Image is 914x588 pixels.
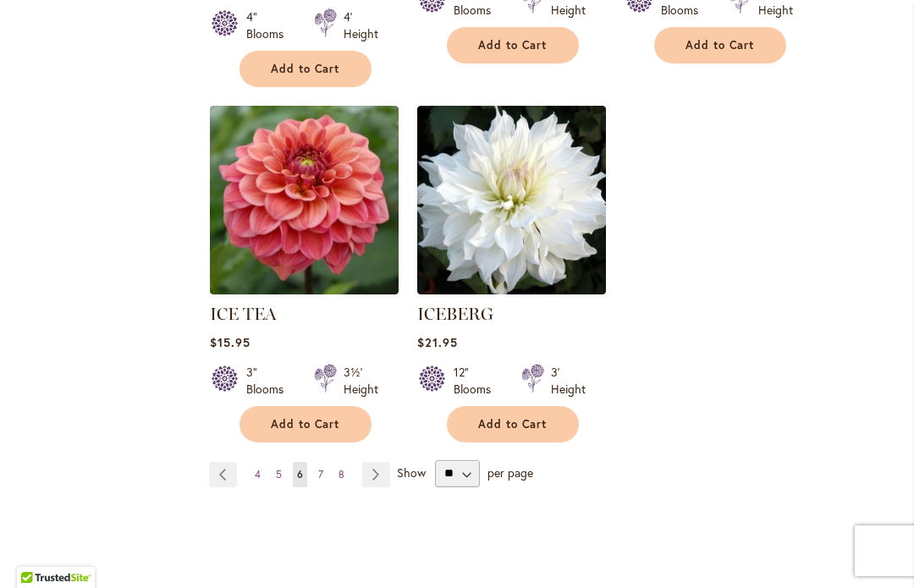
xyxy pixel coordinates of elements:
[478,417,548,431] span: Add to Cart
[397,464,426,480] span: Show
[417,304,493,324] a: ICEBERG
[685,38,755,52] span: Add to Cart
[210,304,277,324] a: ICE TEA
[334,462,349,487] a: 8
[654,27,786,63] button: Add to Cart
[417,334,458,350] span: $21.95
[251,462,265,487] a: 4
[454,364,501,398] div: 12" Blooms
[417,106,606,294] img: ICEBERG
[271,62,340,76] span: Add to Cart
[447,27,579,63] button: Add to Cart
[276,468,282,481] span: 5
[240,51,372,87] button: Add to Cart
[297,468,303,481] span: 6
[318,468,323,481] span: 7
[478,38,548,52] span: Add to Cart
[551,364,586,398] div: 3' Height
[240,406,372,442] button: Add to Cart
[344,364,378,398] div: 3½' Height
[13,528,60,575] iframe: Launch Accessibility Center
[210,106,399,294] img: ICE TEA
[487,464,533,480] span: per page
[246,364,294,398] div: 3" Blooms
[246,8,294,42] div: 4" Blooms
[210,334,251,350] span: $15.95
[272,462,286,487] a: 5
[339,468,344,481] span: 8
[314,462,328,487] a: 7
[447,406,579,442] button: Add to Cart
[255,468,261,481] span: 4
[271,417,340,431] span: Add to Cart
[210,282,399,298] a: ICE TEA
[344,8,378,42] div: 4' Height
[417,282,606,298] a: ICEBERG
